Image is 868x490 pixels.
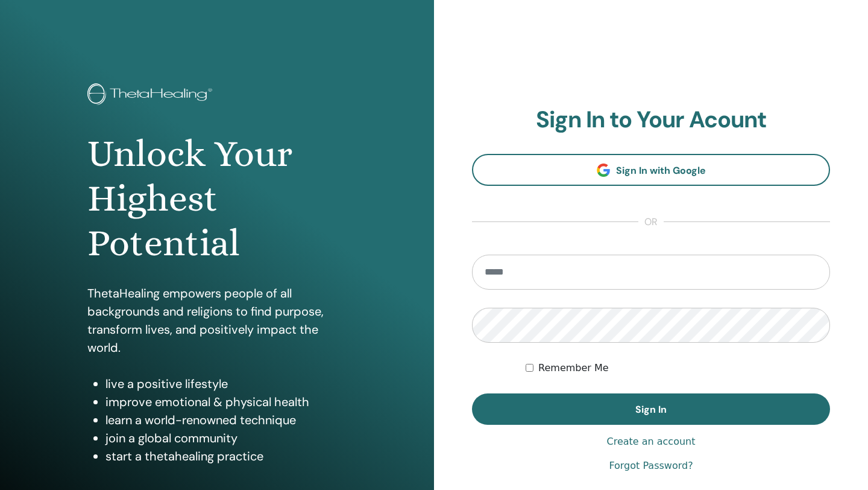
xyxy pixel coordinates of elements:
h2: Sign In to Your Acount [472,106,830,134]
span: Sign In with Google [616,164,706,177]
li: start a thetahealing practice [105,447,347,465]
h1: Unlock Your Highest Potential [87,132,347,266]
label: Remember Me [538,361,609,375]
li: join a global community [105,429,347,447]
div: Keep me authenticated indefinitely or until I manually logout [526,361,830,375]
span: or [638,215,664,229]
li: live a positive lifestyle [105,375,347,393]
a: Create an account [606,434,695,449]
li: learn a world-renowned technique [105,411,347,429]
p: ThetaHealing empowers people of all backgrounds and religions to find purpose, transform lives, a... [87,284,347,357]
a: Forgot Password? [609,459,693,473]
a: Sign In with Google [472,154,830,186]
span: Sign In [635,403,667,416]
li: improve emotional & physical health [105,393,347,411]
button: Sign In [472,393,830,425]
